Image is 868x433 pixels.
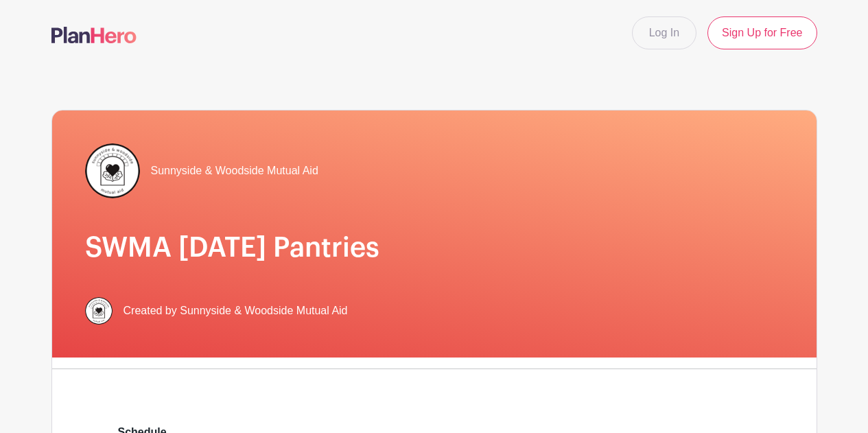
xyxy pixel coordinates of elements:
[632,16,696,49] a: Log In
[85,231,784,264] h1: SWMA [DATE] Pantries
[51,27,137,43] img: logo-507f7623f17ff9eddc593b1ce0a138ce2505c220e1c5a4e2b4648c50719b7d32.svg
[85,297,113,325] img: 256.png
[124,303,348,319] span: Created by Sunnyside & Woodside Mutual Aid
[707,16,817,49] a: Sign Up for Free
[85,143,140,198] img: 256.png
[151,163,318,179] span: Sunnyside & Woodside Mutual Aid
